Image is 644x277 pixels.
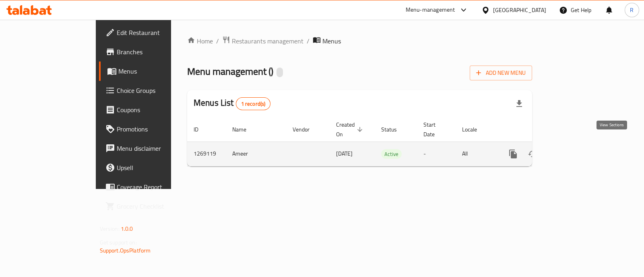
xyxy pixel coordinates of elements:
[99,158,203,177] a: Upsell
[381,150,402,159] span: Active
[99,100,203,119] a: Coupons
[307,36,310,46] li: /
[99,23,203,42] a: Edit Restaurant
[100,237,137,248] span: Get support on:
[336,148,353,159] span: [DATE]
[118,66,197,76] span: Menus
[194,125,209,134] span: ID
[417,142,456,166] td: -
[497,117,587,142] th: Actions
[236,97,271,110] div: Total records count
[100,224,120,234] span: Version:
[99,197,203,216] a: Grocery Checklist
[423,120,446,139] span: Start Date
[187,142,226,166] td: 1269119
[187,62,273,80] span: Menu management ( )
[117,182,197,192] span: Coverage Report
[523,144,542,164] button: Change Status
[117,105,197,115] span: Coupons
[476,68,526,78] span: Add New Menu
[100,245,151,256] a: Support.OpsPlatform
[381,125,407,134] span: Status
[293,125,320,134] span: Vendor
[99,177,203,197] a: Coverage Report
[510,94,529,113] div: Export file
[232,36,303,46] span: Restaurants management
[117,163,197,172] span: Upsell
[406,5,455,15] div: Menu-management
[117,124,197,134] span: Promotions
[121,224,133,234] span: 1.0.0
[194,97,270,110] h2: Menus List
[99,81,203,100] a: Choice Groups
[187,117,587,166] table: enhanced table
[504,144,523,164] button: more
[456,142,497,166] td: All
[117,47,197,57] span: Branches
[117,86,197,95] span: Choice Groups
[117,201,197,211] span: Grocery Checklist
[226,142,286,166] td: Ameer
[117,144,197,153] span: Menu disclaimer
[216,36,219,46] li: /
[462,125,487,134] span: Locale
[470,66,532,80] button: Add New Menu
[322,36,341,46] span: Menus
[99,139,203,158] a: Menu disclaimer
[222,36,303,46] a: Restaurants management
[99,119,203,139] a: Promotions
[336,120,365,139] span: Created On
[99,62,203,81] a: Menus
[630,6,634,14] span: R
[187,36,532,46] nav: breadcrumb
[99,42,203,62] a: Branches
[236,100,270,108] span: 1 record(s)
[117,28,197,37] span: Edit Restaurant
[232,125,257,134] span: Name
[493,6,546,14] div: [GEOGRAPHIC_DATA]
